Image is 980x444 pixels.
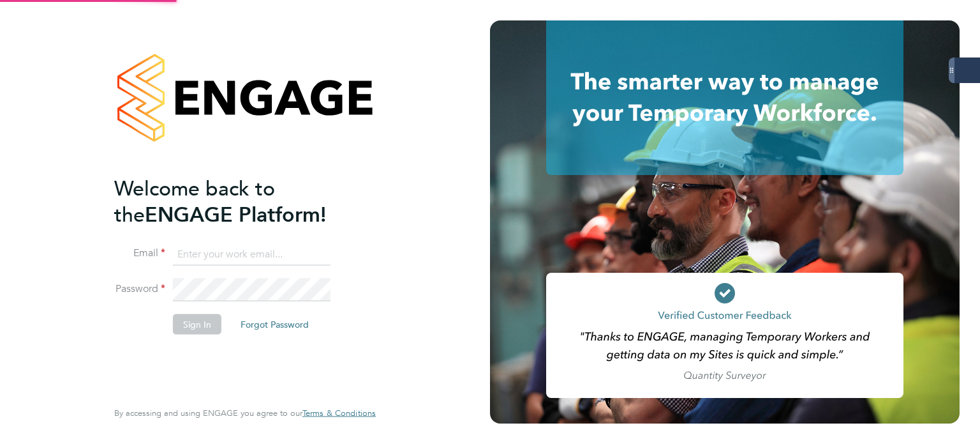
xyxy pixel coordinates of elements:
[302,408,376,418] a: Terms & Conditions
[114,175,363,227] h2: ENGAGE Platform!
[302,408,376,418] span: Terms & Conditions
[114,408,376,418] span: By accessing and using ENGAGE you agree to our
[230,314,319,335] button: Forgot Password
[173,243,330,266] input: Enter your work email...
[173,314,221,335] button: Sign In
[114,176,275,227] span: Welcome back to the
[114,282,165,296] label: Password
[114,247,165,260] label: Email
